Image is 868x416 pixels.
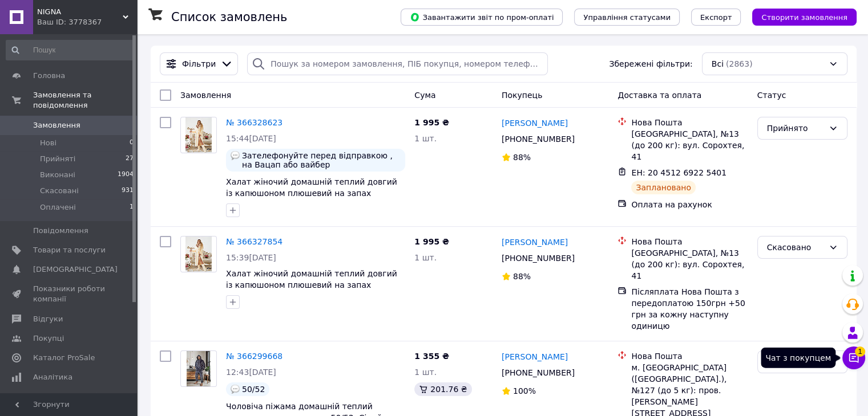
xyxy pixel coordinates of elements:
div: Нова Пошта [631,350,748,362]
span: Всі [712,58,724,70]
span: 88% [513,153,531,162]
span: Головна [33,71,65,81]
span: Замовлення та повідомлення [33,90,137,111]
button: Експорт [691,9,741,26]
div: 201.76 ₴ [414,382,471,396]
span: Управління статусами [583,13,671,22]
span: Створити замовлення [761,13,847,22]
span: Оплачені [40,202,76,213]
span: Інструменти веб-майстра та SEO [33,391,106,412]
span: 15:39[DATE] [226,253,276,262]
span: (2863) [726,59,753,68]
a: № 366299668 [226,352,282,361]
a: [PERSON_NAME] [502,117,568,129]
h1: Список замовлень [171,10,287,24]
span: Експорт [700,13,732,22]
span: Фільтри [182,58,216,70]
span: 1 [130,202,134,213]
span: 15:44[DATE] [226,134,276,143]
div: [PHONE_NUMBER] [499,250,577,266]
span: Завантажити звіт по пром-оплаті [410,12,554,22]
div: [PHONE_NUMBER] [499,365,577,381]
img: Фото товару [185,236,212,272]
div: Нова Пошта [631,236,748,247]
span: Відгуки [33,314,63,324]
span: Аналітика [33,372,72,382]
img: :speech_balloon: [231,385,240,394]
span: Зателефонуйте перед відправкою , на Вацап або вайбер [242,151,401,169]
input: Пошук за номером замовлення, ПІБ покупця, номером телефону, Email, номером накладної [247,52,548,75]
span: Показники роботи компанії [33,284,106,304]
a: № 366328623 [226,118,282,127]
a: Фото товару [180,350,217,387]
a: Фото товару [180,117,217,153]
span: Cума [414,91,435,100]
div: Післяплата Нова Пошта з передоплатою 150грн +50 грн за кожну наступну одиницю [631,286,748,332]
div: Скасовано [767,241,824,254]
span: 27 [126,154,134,164]
span: 1 шт. [414,253,437,262]
div: Прийнято [767,122,824,134]
span: Нові [40,138,56,148]
a: Створити замовлення [741,12,857,21]
div: Заплановано [631,181,696,194]
div: [PHONE_NUMBER] [499,131,577,147]
span: Замовлення [33,120,80,130]
span: Покупець [502,91,542,100]
button: Завантажити звіт по пром-оплаті [401,9,563,26]
img: :speech_balloon: [231,151,240,160]
span: 88% [513,272,531,281]
span: 100% [513,386,536,395]
span: Збережені фільтри: [609,58,692,70]
span: 50/52 [242,385,265,394]
span: 0 [130,138,134,148]
img: Фото товару [185,117,212,153]
a: Фото товару [180,236,217,272]
span: Повідомлення [33,226,88,236]
a: Халат жіночий домашній теплий довгий із капюшоном плюшевий на запах [STREET_ADDRESS] [226,177,397,209]
span: Замовлення [180,91,231,100]
button: Чат з покупцем1 [842,346,865,369]
span: Виконані [40,170,75,180]
a: [PERSON_NAME] [502,236,568,248]
button: Створити замовлення [752,9,857,26]
span: Покупці [33,333,64,344]
span: Статус [757,91,786,100]
span: NIGNA [37,7,123,17]
a: Халат жіночий домашній теплий довгий із капюшоном плюшевий на запах [STREET_ADDRESS] [226,269,397,301]
a: № 366327854 [226,237,282,246]
span: Прийняті [40,154,75,164]
div: [GEOGRAPHIC_DATA], №13 (до 200 кг): вул. Сорохтея, 41 [631,247,748,282]
span: 1904 [118,170,134,180]
span: Товари та послуги [33,245,106,255]
input: Пошук [6,40,135,60]
div: [GEOGRAPHIC_DATA], №13 (до 200 кг): вул. Сорохтея, 41 [631,128,748,162]
span: 12:43[DATE] [226,368,276,377]
span: Каталог ProSale [33,353,95,363]
div: Чат з покупцем [761,348,835,368]
span: 1 шт. [414,134,437,143]
span: 1 995 ₴ [414,118,449,127]
a: [PERSON_NAME] [502,351,568,362]
img: Фото товару [187,351,211,386]
span: [DEMOGRAPHIC_DATA] [33,264,118,275]
div: Нова Пошта [631,117,748,128]
span: 1 шт. [414,368,437,377]
span: 1 [855,346,865,357]
span: Доставка та оплата [617,91,701,100]
span: 1 355 ₴ [414,352,449,361]
span: 931 [122,186,134,196]
button: Управління статусами [574,9,680,26]
div: Оплата на рахунок [631,199,748,210]
span: ЕН: 20 4512 6922 5401 [631,168,726,177]
div: Ваш ID: 3778367 [37,17,137,27]
span: 1 995 ₴ [414,237,449,246]
span: Скасовані [40,186,79,196]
